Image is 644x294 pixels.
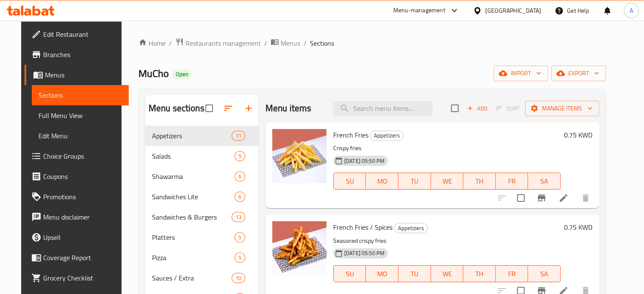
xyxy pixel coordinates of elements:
span: 5 [235,254,245,262]
div: Platters [152,232,235,242]
button: WE [431,265,464,282]
span: Sauces / Extra [152,273,232,283]
div: items [235,232,245,242]
a: Edit Restaurant [25,24,129,44]
button: import [494,66,548,81]
span: Select section [446,99,464,117]
div: items [235,171,245,181]
span: Grocery Checklist [43,273,122,283]
span: Menus [45,70,122,80]
span: Restaurants management [185,38,261,48]
span: Open [172,71,192,78]
span: 5 [235,234,245,242]
li: / [264,38,267,48]
div: Menu-management [393,5,445,16]
button: FR [496,265,528,282]
a: Sections [32,85,129,105]
span: SU [337,175,363,187]
span: Select section first [491,102,525,115]
span: Menu disclaimer [43,212,122,222]
p: Seasoned crispy fries [333,236,561,246]
a: Coupons [25,166,129,187]
span: Appetizers [395,223,427,233]
span: Coverage Report [43,253,122,263]
button: TU [398,173,431,190]
span: FR [499,175,525,187]
span: 11 [232,132,245,140]
a: Coverage Report [25,247,129,268]
span: Sections [39,90,122,100]
div: items [235,253,245,263]
a: Grocery Checklist [25,268,129,288]
input: search [333,101,433,116]
span: TH [467,175,492,187]
a: Upsell [25,227,129,247]
span: 13 [232,213,245,221]
span: Sandwiches Lite [152,192,235,202]
a: Menus [25,65,129,85]
span: Sandwiches & Burgers [152,212,232,222]
span: 10 [232,274,245,282]
img: French Fries / Spices [272,221,326,275]
span: A [630,6,633,15]
span: SA [531,175,557,187]
button: TH [463,173,496,190]
button: delete [575,188,596,208]
button: Branch-specific-item [531,188,552,208]
li: / [169,38,172,48]
button: TU [398,265,431,282]
div: Appetizers11 [145,126,259,146]
span: Coupons [43,171,122,181]
h6: 0.75 KWD [564,221,592,233]
div: Open [172,69,192,80]
button: SA [528,265,561,282]
div: items [235,151,245,161]
button: export [551,66,606,81]
a: Restaurants management [175,38,261,49]
a: Menu disclaimer [25,207,129,227]
span: 6 [235,193,245,201]
span: Select to update [512,189,530,207]
span: [DATE] 05:50 PM [341,249,388,257]
div: Shawarma [152,171,235,181]
p: Crispy fries [333,143,561,154]
div: Salads5 [145,146,259,166]
a: Home [138,38,166,48]
div: Sandwiches & Burgers13 [145,207,259,227]
span: [DATE] 05:50 PM [341,157,388,165]
button: Manage items [525,101,599,116]
span: Salads [152,151,235,161]
a: Branches [25,44,129,65]
span: export [558,68,599,79]
img: French Fries [272,129,326,183]
div: items [232,273,245,283]
button: SU [333,173,366,190]
span: MO [369,175,395,187]
span: WE [434,268,460,280]
div: [GEOGRAPHIC_DATA] [485,6,541,15]
span: Pizza [152,253,235,263]
span: 5 [235,152,245,160]
button: WE [431,173,464,190]
span: TU [402,175,428,187]
div: Shawarma6 [145,166,259,187]
span: Manage items [532,103,592,114]
span: Branches [43,49,122,60]
span: Full Menu View [39,110,122,121]
span: Appetizers [152,131,232,141]
span: Choice Groups [43,151,122,161]
span: Upsell [43,232,122,242]
span: Edit Menu [39,131,122,141]
div: Appetizers [394,223,428,233]
span: Appetizers [370,131,403,140]
span: FR [499,268,525,280]
span: TH [467,268,492,280]
a: Menus [271,38,300,49]
button: SA [528,173,561,190]
button: FR [496,173,528,190]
